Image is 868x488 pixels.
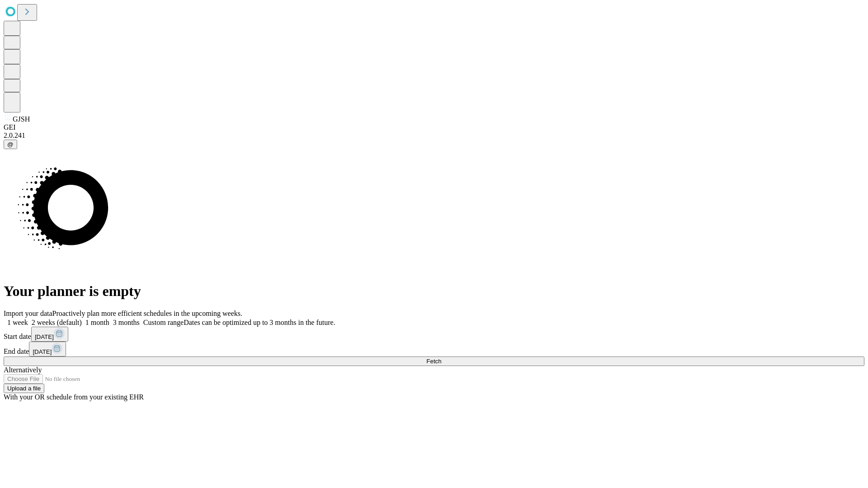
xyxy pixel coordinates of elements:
span: With your OR schedule from your existing EHR [4,393,144,401]
span: GJSH [13,115,30,123]
span: 2 weeks (default) [32,319,82,326]
span: Fetch [426,358,441,365]
span: [DATE] [35,333,54,340]
span: @ [7,141,14,148]
button: Upload a file [4,384,44,393]
span: [DATE] [33,348,52,355]
span: Custom range [143,319,184,326]
span: Import your data [4,310,52,317]
span: 1 week [7,319,28,326]
button: [DATE] [31,327,68,342]
span: Proactively plan more efficient schedules in the upcoming weeks. [52,310,242,317]
h1: Your planner is empty [4,283,864,300]
div: Start date [4,327,864,342]
div: 2.0.241 [4,131,864,140]
span: 1 month [85,319,109,326]
span: Alternatively [4,366,42,374]
button: [DATE] [29,342,66,357]
div: GEI [4,123,864,131]
span: Dates can be optimized up to 3 months in the future. [184,319,335,326]
span: 3 months [113,319,140,326]
button: Fetch [4,357,864,366]
button: @ [4,140,17,149]
div: End date [4,342,864,357]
